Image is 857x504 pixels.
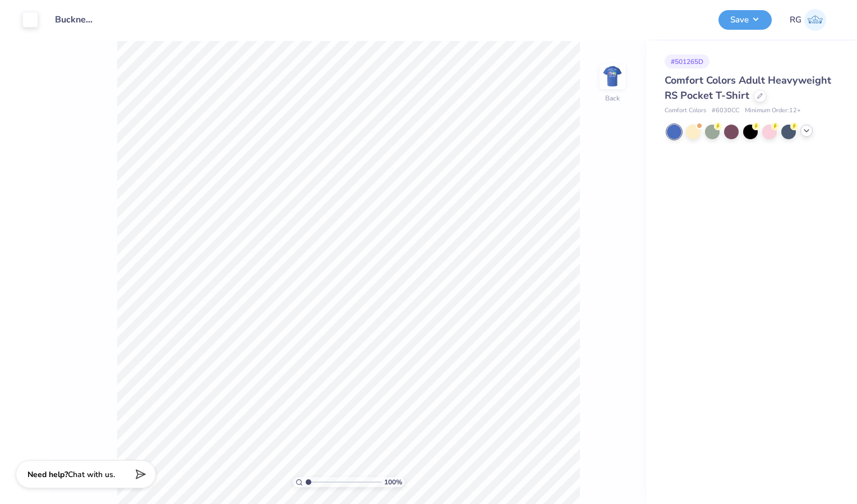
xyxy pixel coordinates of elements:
img: Back [601,65,624,88]
span: Minimum Order: 12 + [745,106,801,116]
a: RG [790,9,826,31]
span: 100 % [384,477,402,487]
div: # 501265D [665,54,709,68]
strong: Need help? [27,469,68,480]
img: Rinah Gallo [804,9,826,31]
span: Comfort Colors [665,106,706,116]
span: # 6030CC [712,106,739,116]
input: Untitled Design [47,8,102,31]
button: Save [718,10,772,30]
span: Chat with us. [68,469,115,480]
span: RG [790,13,801,26]
div: Back [605,93,620,103]
span: Comfort Colors Adult Heavyweight RS Pocket T-Shirt [665,74,831,102]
